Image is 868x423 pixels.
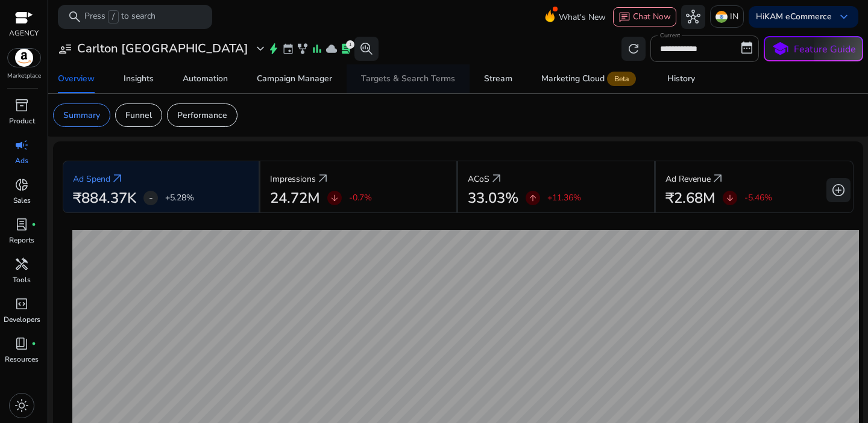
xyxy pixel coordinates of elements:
[14,398,29,413] span: light_mode
[744,194,772,202] p: -5.46%
[667,75,695,83] div: History
[311,43,323,55] span: bar_chart
[183,75,228,83] div: Automation
[613,7,676,26] button: chatChat Now
[14,297,29,311] span: code_blocks
[340,43,352,55] span: lab_profile
[31,341,36,346] span: fiber_manual_record
[837,10,851,24] span: keyboard_arrow_down
[13,195,31,206] p: Sales
[354,37,379,61] button: search_insights
[361,75,455,83] div: Targets & Search Terms
[68,10,82,24] span: search
[15,155,28,166] p: Ads
[9,116,35,126] p: Product
[633,11,671,22] span: Chat Now
[730,6,738,27] p: IN
[541,74,638,84] div: Marketing Cloud
[14,257,29,271] span: handyman
[665,173,711,185] p: Ad Revenue
[257,75,332,83] div: Campaign Manager
[77,42,248,56] h3: Carlton [GEOGRAPHIC_DATA]
[349,194,372,202] p: -0.7%
[58,75,95,83] div: Overview
[270,190,320,207] h2: 24.72M
[764,36,863,61] button: schoolFeature Guide
[528,193,538,203] span: arrow_upward
[711,171,725,186] a: arrow_outward
[468,190,518,207] h2: 33.03%
[547,194,581,202] p: +11.36%
[725,193,735,203] span: arrow_downward
[489,171,504,186] a: arrow_outward
[14,138,29,152] span: campaign
[270,173,316,185] p: Impressions
[13,274,31,285] p: Tools
[73,173,110,185] p: Ad Spend
[359,42,374,56] span: search_insights
[764,11,832,22] b: KAM eCommerce
[108,10,119,23] span: /
[831,183,846,197] span: add_circle
[31,222,36,227] span: fiber_manual_record
[63,109,100,122] p: Summary
[559,7,606,28] span: What's New
[84,10,156,23] p: Press to search
[794,42,856,57] p: Feature Guide
[325,43,338,55] span: cloud
[149,191,153,205] span: -
[253,42,268,56] span: expand_more
[715,11,728,23] img: in.svg
[607,72,636,86] span: Beta
[14,217,29,232] span: lab_profile
[9,28,39,39] p: AGENCY
[282,43,294,55] span: event
[14,336,29,351] span: book_4
[14,98,29,113] span: inventory_2
[7,72,41,81] p: Marketplace
[8,49,40,67] img: amazon.svg
[330,193,339,203] span: arrow_downward
[772,40,789,58] span: school
[165,194,194,202] p: +5.28%
[346,40,354,49] div: 1
[756,13,832,21] p: Hi
[73,190,136,207] h2: ₹884.37K
[297,43,309,55] span: family_history
[686,10,700,24] span: hub
[665,190,715,207] h2: ₹2.68M
[5,354,39,365] p: Resources
[110,171,125,186] a: arrow_outward
[316,171,330,186] a: arrow_outward
[681,5,705,29] button: hub
[618,11,631,23] span: chat
[626,42,641,56] span: refresh
[124,75,154,83] div: Insights
[268,43,280,55] span: bolt
[125,109,152,122] p: Funnel
[826,178,851,202] button: add_circle
[468,173,489,185] p: ACoS
[177,109,227,122] p: Performance
[484,75,512,83] div: Stream
[621,37,646,61] button: refresh
[4,314,40,325] p: Developers
[14,178,29,192] span: donut_small
[9,235,34,245] p: Reports
[58,42,72,56] span: user_attributes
